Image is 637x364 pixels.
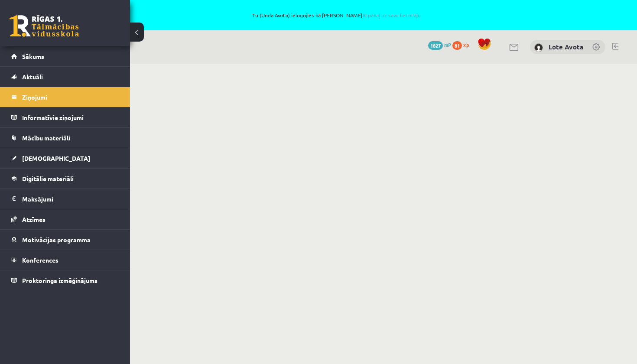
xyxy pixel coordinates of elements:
[549,42,583,51] a: Lote Avota
[428,41,451,48] a: 1827 mP
[452,41,462,50] span: 81
[22,256,58,264] span: Konferences
[22,236,91,244] span: Motivācijas programma
[22,154,90,162] span: [DEMOGRAPHIC_DATA]
[22,189,119,209] legend: Maksājumi
[10,15,79,37] a: Rīgas 1. Tālmācības vidusskola
[534,43,543,52] img: Lote Avota
[11,270,119,290] a: Proktoringa izmēģinājums
[11,128,119,148] a: Mācību materiāli
[428,41,443,50] span: 1827
[11,189,119,209] a: Maksājumi
[452,41,473,48] a: 81 xp
[22,215,45,223] span: Atzīmes
[22,52,44,60] span: Sākums
[11,46,119,66] a: Sākums
[22,73,43,81] span: Aktuāli
[11,209,119,229] a: Atzīmes
[11,67,119,87] a: Aktuāli
[22,87,119,107] legend: Ziņojumi
[22,276,97,284] span: Proktoringa izmēģinājums
[11,87,119,107] a: Ziņojumi
[100,13,573,18] span: Tu (Unda Avota) ielogojies kā [PERSON_NAME]
[11,148,119,168] a: [DEMOGRAPHIC_DATA]
[444,41,451,48] span: mP
[22,175,74,182] span: Digitālie materiāli
[11,107,119,127] a: Informatīvie ziņojumi
[11,169,119,188] a: Digitālie materiāli
[463,41,469,48] span: xp
[22,134,70,142] span: Mācību materiāli
[11,250,119,270] a: Konferences
[22,107,119,127] legend: Informatīvie ziņojumi
[11,230,119,250] a: Motivācijas programma
[362,12,421,19] a: Atpakaļ uz savu lietotāju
